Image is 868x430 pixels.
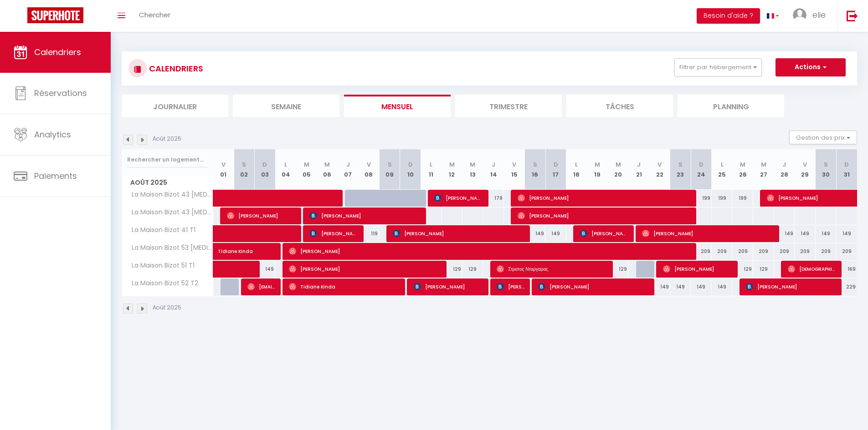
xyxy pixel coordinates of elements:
abbr: V [367,160,371,169]
th: 09 [379,149,400,190]
div: 209 [753,243,774,260]
span: [PERSON_NAME] [642,225,775,242]
div: 209 [795,243,816,260]
li: Trimestre [455,95,562,117]
th: 10 [400,149,421,190]
abbr: S [678,160,683,169]
abbr: L [575,160,578,169]
th: 25 [712,149,733,190]
abbr: L [284,160,287,169]
th: 04 [275,149,296,190]
span: Tidiane Kinda [289,278,401,295]
div: 209 [691,243,712,260]
th: 28 [774,149,795,190]
span: Paiements [34,170,77,182]
th: 03 [255,149,276,190]
th: 31 [836,149,857,190]
th: 17 [545,149,566,190]
span: Calendriers [34,46,81,58]
abbr: L [721,160,724,169]
div: 149 [670,278,691,295]
abbr: M [324,160,330,169]
abbr: D [262,160,267,169]
div: 169 [836,261,857,278]
abbr: D [699,160,704,169]
abbr: S [533,160,537,169]
span: Tidiane Kinda [218,238,281,255]
abbr: J [637,160,641,169]
button: Gestion des prix [789,131,857,144]
th: 29 [795,149,816,190]
th: 20 [608,149,629,190]
span: La Maison Bizot 53 [MEDICAL_DATA] [123,243,215,253]
div: 229 [836,278,857,295]
th: 12 [442,149,462,190]
div: 199 [691,190,712,207]
span: [PERSON_NAME] [393,225,525,242]
th: 08 [359,149,380,190]
abbr: J [346,160,350,169]
div: 129 [442,261,462,278]
abbr: V [221,160,226,169]
th: 11 [421,149,442,190]
div: 119 [359,225,380,242]
abbr: V [803,160,807,169]
div: 149 [774,225,795,242]
span: [PERSON_NAME] [310,225,359,242]
li: Journalier [122,95,228,117]
span: [PERSON_NAME] [518,189,692,207]
span: [EMAIL_ADDRESS][DOMAIN_NAME] Ben [247,278,275,295]
span: Στρατος Νταργαρας [497,260,608,278]
span: [PERSON_NAME] [663,260,733,278]
p: Août 2025 [153,304,181,312]
div: 149 [712,278,733,295]
img: logout [847,10,858,21]
div: 199 [732,190,753,207]
span: [DEMOGRAPHIC_DATA]-[PERSON_NAME] [788,260,837,278]
span: [PERSON_NAME] [310,207,421,224]
abbr: V [512,160,516,169]
th: 15 [504,149,525,190]
span: Août 2025 [122,176,213,189]
th: 13 [462,149,483,190]
div: 209 [836,243,857,260]
div: 149 [524,225,545,242]
div: 149 [691,278,712,295]
th: 06 [317,149,338,190]
abbr: M [740,160,745,169]
span: [PERSON_NAME] [289,243,694,260]
abbr: J [492,160,495,169]
abbr: S [824,160,828,169]
span: [PERSON_NAME] [518,207,692,224]
li: Tâches [566,95,673,117]
div: 149 [836,225,857,242]
div: 129 [462,261,483,278]
div: 209 [816,243,837,260]
span: elie [812,9,826,20]
a: Tidiane Kinda [213,243,234,260]
abbr: D [408,160,413,169]
div: 129 [608,261,629,278]
th: 14 [483,149,504,190]
span: Réservations [34,87,87,99]
span: [PERSON_NAME] [414,278,483,295]
th: 23 [670,149,691,190]
th: 16 [524,149,545,190]
th: 24 [691,149,712,190]
li: Semaine [233,95,339,117]
div: 149 [649,278,670,295]
abbr: M [304,160,309,169]
button: Actions [776,58,846,76]
span: [PERSON_NAME] [289,260,442,278]
abbr: D [844,160,849,169]
div: 209 [732,243,753,260]
div: 209 [774,243,795,260]
th: 22 [649,149,670,190]
abbr: M [616,160,621,169]
span: [PERSON_NAME] [538,278,650,295]
abbr: M [470,160,475,169]
div: 199 [712,190,733,207]
span: La Maison Bizot 43 [MEDICAL_DATA] [123,190,215,200]
div: 149 [816,225,837,242]
span: [PERSON_NAME] [434,189,483,207]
